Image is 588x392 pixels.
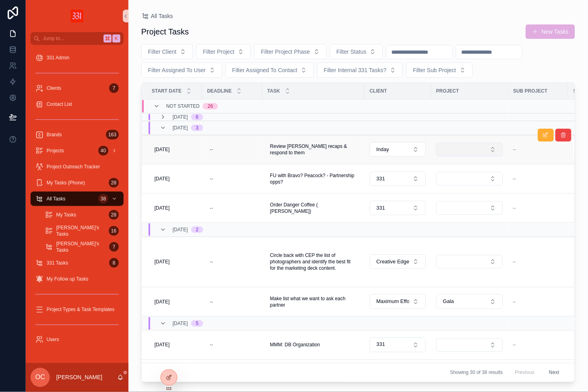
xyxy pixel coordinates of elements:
span: -- [513,205,516,211]
span: [PERSON_NAME]'s Tasks [56,240,106,253]
a: -- [207,339,257,352]
div: 28 [109,210,119,220]
a: 331 Tasks8 [31,256,124,270]
span: My Tasks (Phone) [47,180,85,186]
span: My Follow up Tasks [47,276,88,282]
span: [DATE] [155,259,170,265]
button: Select Button [370,337,426,352]
a: Clients7 [31,81,124,95]
span: Filter Assigned To Contact [232,66,297,74]
span: -- [513,176,516,182]
button: Select Button [370,201,426,215]
div: -- [210,146,213,153]
span: Start Date [152,88,181,94]
a: Brands163 [31,127,124,142]
span: [DATE] [155,205,170,211]
div: scrollable content [26,45,128,358]
a: -- [207,172,257,185]
a: Make list what we want to ask each partner [267,292,360,311]
button: Jump to...K [31,32,124,45]
span: 331 [376,341,385,348]
button: Select Button [370,294,426,309]
div: 6 [196,114,199,120]
button: Select Button [436,172,503,186]
span: -- [513,259,516,265]
div: -- [210,342,213,348]
a: Select Button [436,294,503,309]
a: All Tasks38 [31,192,124,206]
span: Filter Project Phase [261,48,310,56]
a: -- [207,255,257,268]
a: [PERSON_NAME]'s Tasks16 [40,224,124,238]
span: [DATE] [173,226,188,233]
a: Contact List [31,97,124,111]
h1: Project Tasks [141,26,189,37]
a: Projects40 [31,143,124,158]
span: Filter Assigned To User [148,66,206,74]
div: 2 [196,226,199,233]
div: 26 [208,103,213,109]
div: 5 [196,320,199,327]
div: -- [210,205,213,211]
button: Select Button [436,338,503,352]
span: 331 Tasks [47,260,68,266]
div: 28 [109,178,119,188]
span: [PERSON_NAME]'s Tasks [56,224,106,237]
span: Not Started [166,103,199,109]
a: [DATE] [151,339,197,352]
a: Select Button [369,200,426,216]
span: Contact List [47,101,72,107]
span: Review [PERSON_NAME] recaps & respond to them [270,143,356,156]
span: FU with Bravo? Peacock? - Partnership opps? [270,172,356,185]
div: 38 [98,194,108,204]
a: [DATE] [151,255,197,268]
a: Circle back with CEP the list of photographers and identify the best fit for the marketing deck c... [267,249,360,275]
a: FU with Bravo? Peacock? - Partnership opps? [267,169,360,188]
a: [DATE] [151,202,197,214]
a: [DATE] [151,295,197,308]
div: -- [210,259,213,265]
a: [DATE] [151,143,197,156]
a: 331 Admin [31,51,124,65]
a: MMM: DB Organization [267,339,360,352]
span: Filter Client [148,48,177,56]
span: Filter Project [203,48,235,56]
span: All Tasks [151,12,173,20]
span: Jump to... [43,35,100,42]
a: Select Button [436,142,503,157]
div: 7 [109,83,119,93]
button: Select Button [436,143,503,156]
button: Next [543,366,565,379]
span: Task [267,88,280,94]
button: Select Button [226,63,314,78]
span: Deadline [207,88,232,94]
span: [DATE] [155,342,170,348]
button: Select Button [370,255,426,269]
span: Users [47,337,59,343]
span: 331 Admin [47,55,69,61]
span: Order Danger Coffee ( [PERSON_NAME]) [270,202,356,214]
a: -- [513,299,564,305]
span: Circle back with CEP the list of photographers and identify the best fit for the marketing deck c... [270,252,356,271]
img: App logo [71,10,83,22]
div: 16 [109,226,119,236]
a: Select Button [436,172,503,186]
span: MMM: DB Organization [270,342,320,348]
div: 163 [106,130,119,139]
span: Maximum Effort [376,298,409,305]
span: Make list what we want to ask each partner [270,295,356,308]
div: 8 [109,258,119,268]
a: Project Outreach Tracker [31,160,124,174]
span: Project Types & Task Templates [47,306,114,313]
button: Select Button [370,142,426,157]
a: -- [513,342,564,348]
a: Users [31,333,124,347]
a: All Tasks [141,12,173,20]
span: Filter Status [337,48,367,56]
span: [DATE] [173,114,188,120]
span: Filter Sub Project [413,66,456,74]
span: All Tasks [47,196,65,202]
a: My Follow up Tasks [31,272,124,286]
a: My Tasks (Phone)28 [31,176,124,190]
button: Select Button [370,172,426,186]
